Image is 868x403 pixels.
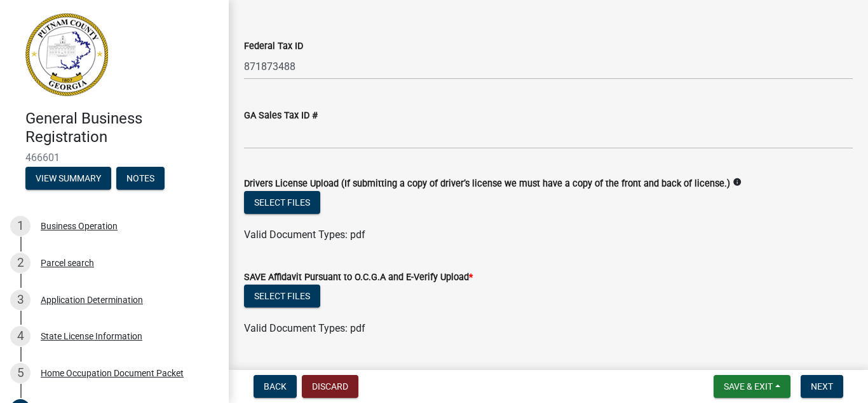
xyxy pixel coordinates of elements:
[254,375,297,398] button: Back
[41,369,184,378] div: Home Occupation Document Packet
[244,229,365,241] span: Valid Document Types: pdf
[25,174,111,184] wm-modal-confirm: Summary
[244,191,320,214] button: Select files
[244,285,320,308] button: Select files
[244,111,318,120] label: GA Sales Tax ID #
[25,110,219,146] h4: General Business Registration
[244,273,473,282] label: SAVE Affidavit Pursuant to O.C.G.A and E-Verify Upload
[116,174,165,184] wm-modal-confirm: Notes
[41,222,118,230] div: Business Operation
[25,13,108,96] img: Putnam County, Georgia
[801,375,843,398] button: Next
[264,381,287,392] span: Back
[10,216,31,236] div: 1
[724,381,773,392] span: Save & Exit
[244,322,365,334] span: Valid Document Types: pdf
[10,326,31,346] div: 4
[25,152,203,164] span: 466601
[244,180,730,188] label: Drivers License Upload (If submitting a copy of driver’s license we must have a copy of the front...
[302,375,358,398] button: Discard
[10,290,31,310] div: 3
[10,363,31,383] div: 5
[41,258,94,267] div: Parcel search
[41,295,143,304] div: Application Determination
[811,381,833,392] span: Next
[10,253,31,273] div: 2
[244,42,303,51] label: Federal Tax ID
[714,375,790,398] button: Save & Exit
[41,332,142,341] div: State License Information
[25,167,111,190] button: View Summary
[116,167,165,190] button: Notes
[733,178,742,187] i: info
